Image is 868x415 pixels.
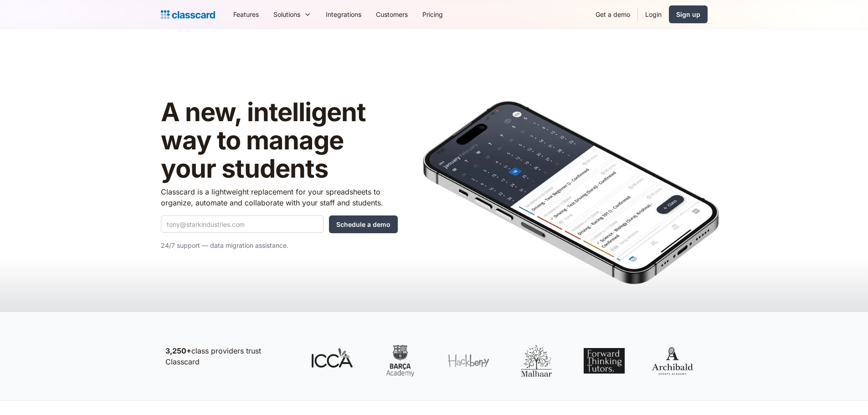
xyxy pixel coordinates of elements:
a: Sign up [669,5,708,23]
a: Get a demo [588,4,637,25]
input: tony@starkindustries.com [161,215,324,233]
input: Schedule a demo [329,215,398,233]
p: class providers trust Classcard [165,345,293,367]
form: Quick Demo Form [161,215,398,233]
div: Sign up [676,10,700,19]
p: 24/7 support — data migration assistance. [161,240,398,251]
a: Pricing [415,4,450,25]
h1: A new, intelligent way to manage your students [161,98,398,183]
a: Logo [161,8,215,21]
p: Classcard is a lightweight replacement for your spreadsheets to organize, automate and collaborat... [161,186,398,208]
a: Features [226,4,266,25]
a: Customers [369,4,415,25]
a: Login [638,4,669,25]
strong: 3,250+ [165,346,191,355]
div: Solutions [273,10,300,19]
div: Solutions [266,4,318,25]
a: Integrations [318,4,369,25]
